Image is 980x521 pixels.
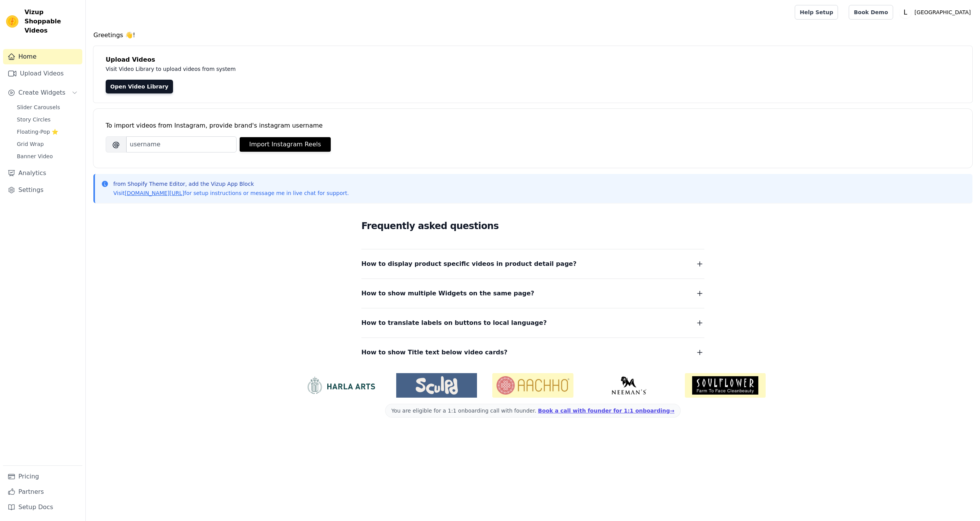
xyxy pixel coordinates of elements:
[3,469,82,484] a: Pricing
[17,128,58,136] span: Floating-Pop ⭐
[106,80,173,93] a: Open Video Library
[849,5,893,20] a: Book Demo
[361,218,704,234] h2: Frequently asked questions
[300,376,381,395] img: HarlaArts
[6,15,18,28] img: Vizup
[17,116,51,123] span: Story Circles
[12,126,82,137] a: Floating-Pop ⭐
[12,139,82,149] a: Grid Wrap
[3,66,82,81] a: Upload Videos
[361,347,704,358] button: How to show Title text below video cards?
[126,136,237,152] input: username
[12,102,82,113] a: Slider Carousels
[3,49,82,64] a: Home
[106,64,449,74] p: Visit Video Library to upload videos from system
[106,121,960,130] div: To import videos from Instagram, provide brand's instagram username
[106,136,126,152] span: @
[93,31,972,40] h4: Greetings 👋!
[240,137,331,152] button: Import Instagram Reels
[361,347,508,358] span: How to show Title text below video cards?
[685,373,766,398] img: Soulflower
[589,376,670,395] img: Neeman's
[17,140,44,148] span: Grid Wrap
[3,500,82,515] a: Setup Docs
[903,8,907,16] text: L
[113,189,349,197] p: Visit for setup instructions or message me in live chat for support.
[3,182,82,198] a: Settings
[3,165,82,181] a: Analytics
[361,259,704,269] button: How to display product specific videos in product detail page?
[24,8,79,35] span: Vizup Shoppable Videos
[17,103,60,111] span: Slider Carousels
[113,180,349,188] p: from Shopify Theme Editor, add the Vizup App Block
[17,152,53,160] span: Banner Video
[106,55,960,64] h4: Upload Videos
[396,376,477,395] img: Sculpd US
[795,5,838,20] a: Help Setup
[3,484,82,500] a: Partners
[361,259,577,269] span: How to display product specific videos in product detail page?
[361,288,534,299] span: How to show multiple Widgets on the same page?
[361,318,547,328] span: How to translate labels on buttons to local language?
[12,151,82,162] a: Banner Video
[125,190,185,196] a: [DOMAIN_NAME][URL]
[538,408,674,414] a: Book a call with founder for 1:1 onboarding
[899,5,974,19] button: L [GEOGRAPHIC_DATA]
[911,5,974,19] p: [GEOGRAPHIC_DATA]
[3,85,82,100] button: Create Widgets
[361,288,704,299] button: How to show multiple Widgets on the same page?
[12,114,82,125] a: Story Circles
[361,318,704,328] button: How to translate labels on buttons to local language?
[18,88,65,97] span: Create Widgets
[492,373,573,398] img: Aachho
